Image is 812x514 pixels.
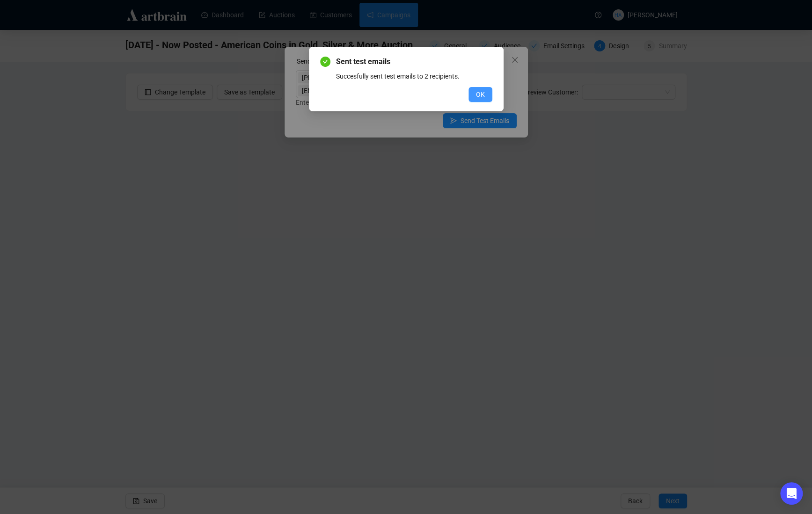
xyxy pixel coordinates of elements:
div: Open Intercom Messenger [780,482,803,505]
span: Sent test emails [336,56,492,67]
span: OK [476,89,485,100]
div: Succesfully sent test emails to 2 recipients. [336,71,492,81]
span: check-circle [320,57,330,67]
button: OK [468,87,492,102]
